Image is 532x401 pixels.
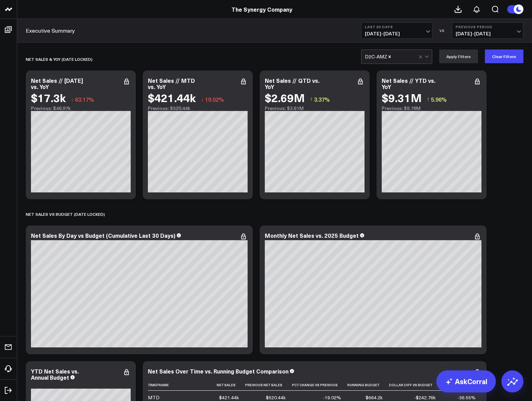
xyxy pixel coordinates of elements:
span: [DATE] - [DATE] [365,31,429,36]
a: Executive Summary [26,27,75,34]
div: MTD [148,394,160,401]
div: net sales & yoy (date locked) [26,51,93,67]
div: Net Sales // QTD vs. YoY [265,77,319,90]
b: Previous Period [456,25,520,29]
div: Monthly Net Sales vs. 2025 Budget [265,232,359,239]
span: 63.17% [75,96,94,103]
div: Net Sales By Day vs Budget (Cumulative Last 30 Days) [31,232,175,239]
th: Timeframe [148,379,217,391]
div: Remove D2C-AMZ [387,54,392,59]
div: NET SALES vs BUDGET (date locked) [26,206,105,222]
div: Net Sales // YTD vs. YoY [382,77,435,90]
button: Apply Filters [439,49,478,63]
div: $664.2k [366,394,383,401]
div: Previous: $8.78M [382,105,481,111]
span: ↓ [71,95,74,104]
button: Previous Period[DATE]-[DATE] [452,22,523,39]
th: Previous Net Sales [245,379,292,391]
div: Net Sales Over Time vs. Running Budget Comparison [148,367,289,375]
div: Previous: $2.61M [265,105,365,111]
span: ↑ [310,95,313,104]
div: $421.44k [148,91,196,104]
th: Running Budget [347,379,389,391]
span: 3.37% [314,96,330,103]
a: AskCorral [436,370,496,392]
th: Pct Change Vs Previous [292,379,347,391]
div: YTD Net Sales vs. Annual Budget [31,367,79,381]
span: 5.96% [431,96,447,103]
div: $520.44k [266,394,286,401]
b: Last 30 Days [365,25,429,29]
div: -$242.76k [414,394,436,401]
th: Net Sales [217,379,245,391]
div: $17.3k [31,91,66,104]
span: [DATE] - [DATE] [456,31,520,36]
div: -36.55% [457,394,476,401]
span: 19.02% [205,96,224,103]
div: $421.44k [219,394,239,401]
div: Net Sales // MTD vs. YoY [148,77,195,90]
th: Dollar Diff Vs Budget [389,379,442,391]
span: ↓ [201,95,204,104]
span: ↑ [427,95,430,104]
div: VS [436,29,448,33]
div: -19.02% [323,394,341,401]
div: Previous: $520.44k [148,105,248,111]
div: $9.31M [382,91,422,104]
div: Net Sales // [DATE] vs. YoY [31,77,83,90]
div: $2.69M [265,91,305,104]
a: The Synergy Company [231,5,292,13]
div: D2C-AMZ [365,54,387,59]
button: Clear Filters [485,49,523,63]
button: Last 30 Days[DATE]-[DATE] [361,22,433,39]
div: Previous: $46.97k [31,105,131,111]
